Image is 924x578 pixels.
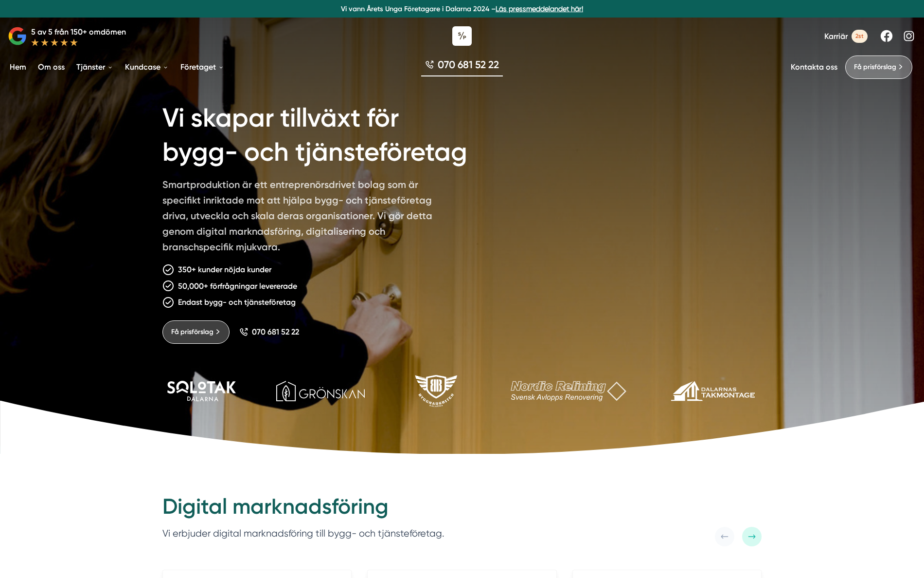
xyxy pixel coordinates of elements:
[171,327,213,337] span: Få prisförslag
[178,296,296,308] p: Endast bygg- och tjänsteföretag
[845,56,912,79] a: Få prisförslag
[239,327,299,336] a: 070 681 52 22
[252,327,299,336] span: 070 681 52 22
[162,177,443,259] p: Smartproduktion är ett entreprenörsdrivet bolag som är specifikt inriktade mot att hjälpa bygg- o...
[4,4,920,14] p: Vi vann Årets Unga Företagare i Dalarna 2024 –
[824,32,848,41] span: Karriär
[123,55,171,79] a: Kundcase
[178,263,271,276] p: 350+ kunder nöjda kunder
[791,62,837,72] a: Kontakta oss
[496,5,583,13] a: Läs pressmeddelandet här!
[162,90,502,177] h1: Vi skapar tillväxt för bygg- och tjänsteföretag
[824,30,868,43] a: Karriär 2st
[162,526,444,541] p: Vi erbjuder digital marknadsföring till bygg- och tjänsteföretag.
[8,55,28,79] a: Hem
[74,55,115,79] a: Tjänster
[852,30,868,43] span: 2st
[162,320,230,344] a: Få prisförslag
[178,55,226,79] a: Företaget
[162,493,444,526] h2: Digital marknadsföring
[421,57,503,76] a: 070 681 52 22
[36,55,67,79] a: Om oss
[178,280,297,292] p: 50,000+ förfrågningar levererade
[854,62,896,73] span: Få prisförslag
[31,26,126,38] p: 5 av 5 från 150+ omdömen
[438,57,499,72] span: 070 681 52 22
